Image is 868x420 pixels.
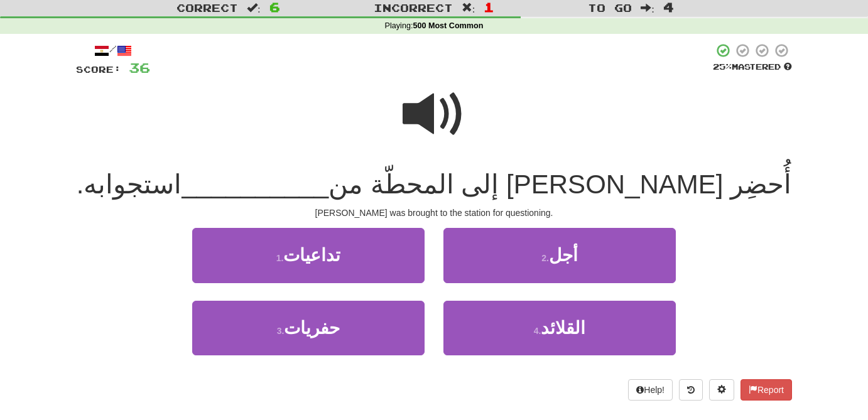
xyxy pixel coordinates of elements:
[741,379,792,401] button: Report
[277,326,285,336] small: 3 .
[276,253,284,263] small: 1 .
[76,64,121,75] span: Score:
[77,170,182,199] span: استجوابه.
[328,170,791,199] span: أُحضِر [PERSON_NAME] إلى المحطّة من
[176,1,238,14] span: Correct
[284,318,340,338] span: حفريات
[713,62,732,72] span: 25 %
[283,245,340,265] span: تداعيات
[588,1,632,14] span: To go
[549,245,578,265] span: أجل
[247,3,261,13] span: :
[534,326,541,336] small: 4 .
[192,301,425,355] button: 3.حفريات
[76,207,792,219] div: [PERSON_NAME] was brought to the station for questioning.
[641,3,654,13] span: :
[443,228,676,283] button: 2.أجل
[182,170,328,199] span: __________
[413,21,483,30] strong: 500 Most Common
[541,253,549,263] small: 2 .
[541,318,585,338] span: القلائد
[679,379,703,401] button: Round history (alt+y)
[713,62,792,73] div: Mastered
[628,379,673,401] button: Help!
[462,3,475,13] span: :
[443,301,676,355] button: 4.القلائد
[129,60,150,75] span: 36
[76,43,150,58] div: /
[192,228,425,283] button: 1.تداعيات
[374,1,453,14] span: Incorrect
